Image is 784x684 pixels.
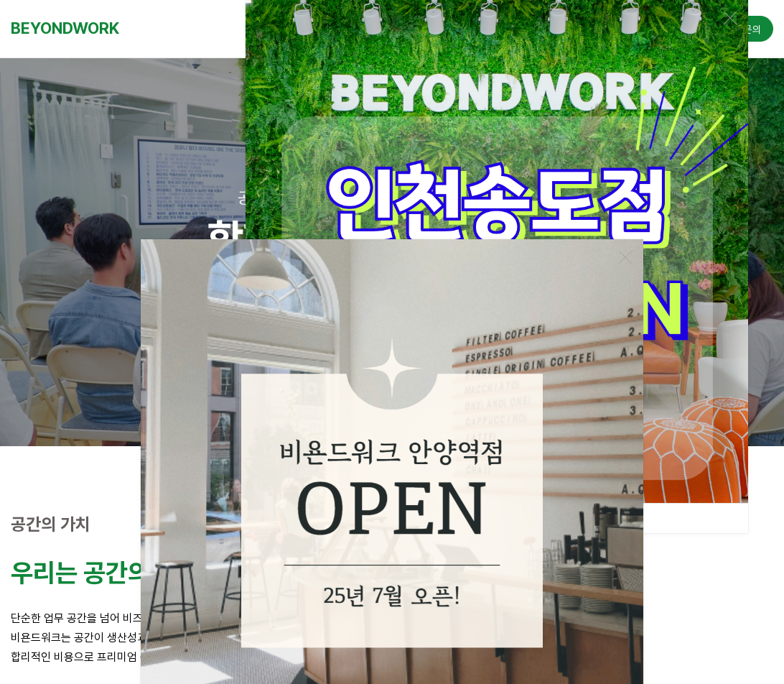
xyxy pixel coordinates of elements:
a: BEYONDWORK [11,15,119,42]
strong: 우리는 공간의 가치를 높입니다. [11,558,324,588]
strong: 공간의 가치 [11,514,90,535]
p: 단순한 업무 공간을 넘어 비즈니스의 가치를 높이는 영감의 공간을 만듭니다. [11,609,773,628]
p: 비욘드워크는 공간이 생산성과 창의성에 미치는 영향을 잘 알고 있습니다. [11,628,773,647]
p: 합리적인 비용으로 프리미엄 공간을 제공하는 것이 비욘드워크의 철학입니다. [11,647,773,667]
